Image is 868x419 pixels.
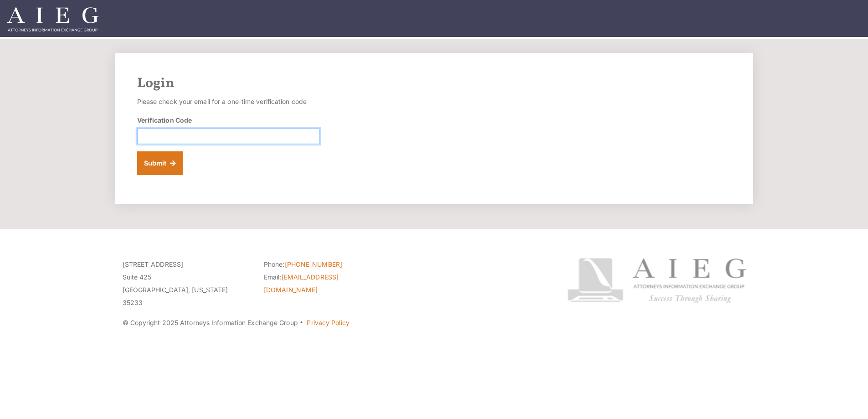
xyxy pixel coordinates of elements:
[123,316,533,329] p: © Copyright 2025 Attorneys Information Exchange Group
[264,258,391,271] li: Phone:
[307,319,349,326] a: Privacy Policy
[123,258,250,309] p: [STREET_ADDRESS] Suite 425 [GEOGRAPHIC_DATA], [US_STATE] 35233
[137,151,183,175] button: Submit
[137,115,192,125] label: Verification Code
[137,75,731,92] h2: Login
[137,95,319,108] p: Please check your email for a one-time verification code
[264,271,391,296] li: Email:
[285,260,342,268] a: [PHONE_NUMBER]
[264,273,339,294] a: [EMAIL_ADDRESS][DOMAIN_NAME]
[567,258,746,303] img: Attorneys Information Exchange Group logo
[299,322,303,327] span: ·
[7,7,98,31] img: Attorneys Information Exchange Group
